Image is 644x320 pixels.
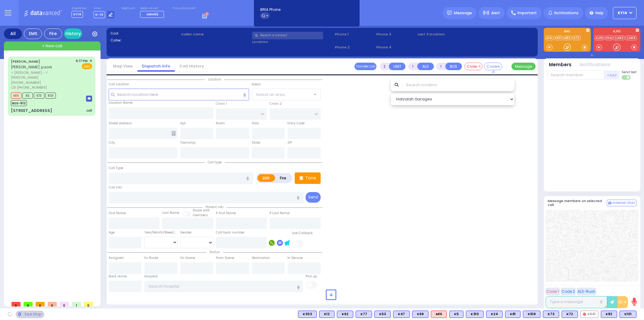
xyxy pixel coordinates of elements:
img: message-box.svg [86,96,92,102]
span: 0 [24,302,33,306]
span: K-14 [94,11,105,18]
label: Medic on call [140,7,166,10]
input: Search a contact [252,32,323,39]
button: Code 1 [546,288,560,295]
button: Members [549,61,572,68]
img: red-radio-icon.svg [583,313,586,316]
label: KJFD [593,30,640,34]
div: BLS [412,311,428,318]
button: BUS [445,63,462,70]
div: ALS [431,311,447,318]
span: members [193,213,208,217]
span: K101 [45,93,56,99]
span: Select an area [256,92,285,98]
button: KY14 [613,7,636,19]
span: 1 [72,302,81,306]
div: BLS [298,311,317,318]
label: Street Address [109,121,132,126]
div: K53 [374,311,391,318]
label: Dispatcher [72,7,87,10]
span: Location [205,77,224,82]
div: BLS [449,311,463,318]
span: 0 [60,302,69,306]
span: Phone 2 [335,45,374,50]
div: K519 [523,311,540,318]
img: Logo [24,9,64,17]
span: KY14 [618,10,627,16]
button: Covered [484,63,502,70]
span: 0 [11,302,21,306]
label: Back Home [109,274,127,279]
span: 0 [36,302,45,306]
span: Alert [491,10,500,16]
span: Phone 1 [335,32,374,37]
span: Call type [205,160,225,165]
div: Year/Month/Week/Day [144,230,178,235]
div: K5 [449,311,463,318]
label: Cad: [111,31,179,36]
div: All [4,28,22,39]
span: K5 [22,93,33,99]
button: Internal Chat [607,200,636,206]
input: Search member [548,70,604,80]
label: First Name [109,211,126,216]
label: Call Location [109,82,129,87]
label: Fire units on call [173,7,195,10]
div: BLS [620,311,636,318]
span: 0 [84,302,93,306]
span: K73 [34,93,44,99]
label: EMS [544,30,591,34]
input: Search location [402,79,514,91]
span: ✕ [89,58,92,64]
span: Status [206,250,223,254]
label: Floor [252,121,259,126]
label: Assigned [109,256,123,260]
a: CAR4 [625,36,637,40]
div: K12 [319,311,335,318]
a: Map View [108,63,137,69]
button: Notifications [579,61,610,68]
h5: Message members on selected call [548,199,607,207]
label: From Scene [216,256,234,260]
span: KY14 [72,11,83,18]
label: Age [109,230,115,235]
label: Call Type [109,166,123,171]
span: Notifications [554,10,578,16]
div: K72 [562,311,578,318]
label: Caller name [181,32,250,37]
label: Turn off text [622,74,631,80]
label: Last Name [162,211,179,215]
span: Patient info [203,205,226,209]
label: Call back number [216,230,245,235]
small: Share with [193,208,210,213]
div: K101 [620,311,636,318]
div: BLS [562,311,578,318]
span: ר' [PERSON_NAME] - ר' [PERSON_NAME] [11,70,74,80]
div: K303 [298,311,317,318]
div: BLS [374,311,391,318]
div: K73 [543,311,559,318]
label: Room [216,121,225,126]
a: Call History [175,63,209,69]
button: ALS-Rush [577,288,596,295]
div: K81 [505,311,521,318]
span: BUS-912 [11,100,27,106]
button: Send [306,192,321,203]
span: Phone 3 [376,32,415,37]
a: [PERSON_NAME] [11,59,40,64]
div: K24 [486,311,503,318]
label: On Scene [180,256,195,260]
label: Location Name [109,100,133,105]
div: BLS [466,311,484,318]
div: BLS [523,311,540,318]
span: Message [454,10,472,16]
label: Use Callback [292,231,313,236]
span: BRIA Phone [260,7,280,12]
span: M16 [11,93,21,99]
label: Caller: [111,38,179,43]
span: Help [595,10,604,16]
a: History [64,28,82,39]
div: K47 [393,311,410,318]
a: Fire [605,36,613,40]
label: Areas [252,82,261,87]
